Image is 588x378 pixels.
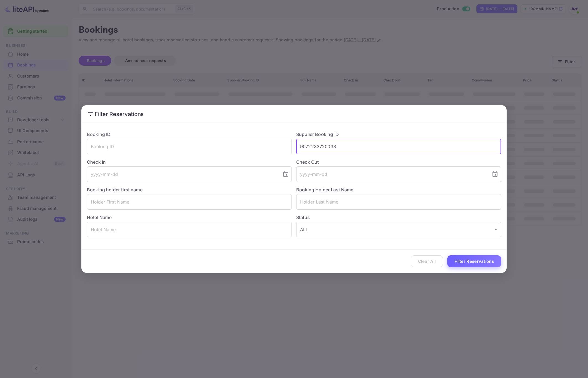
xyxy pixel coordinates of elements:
input: Holder Last Name [296,194,501,210]
input: Booking ID [87,139,292,154]
input: Hotel Name [87,222,292,237]
button: Choose date [280,169,291,180]
label: Hotel Name [87,215,112,220]
label: Check Out [296,159,501,165]
button: Choose date [489,169,501,180]
button: Filter Reservations [447,255,501,267]
label: Check In [87,159,292,165]
label: Status [296,214,501,221]
input: Holder First Name [87,194,292,210]
input: yyyy-mm-dd [87,166,278,182]
h2: Filter Reservations [81,105,507,123]
label: Booking ID [87,132,111,137]
label: Supplier Booking ID [296,132,339,137]
div: ALL [296,222,501,237]
label: Booking Holder Last Name [296,187,354,192]
input: Supplier Booking ID [296,139,501,154]
label: Booking holder first name [87,187,143,192]
input: yyyy-mm-dd [296,166,487,182]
